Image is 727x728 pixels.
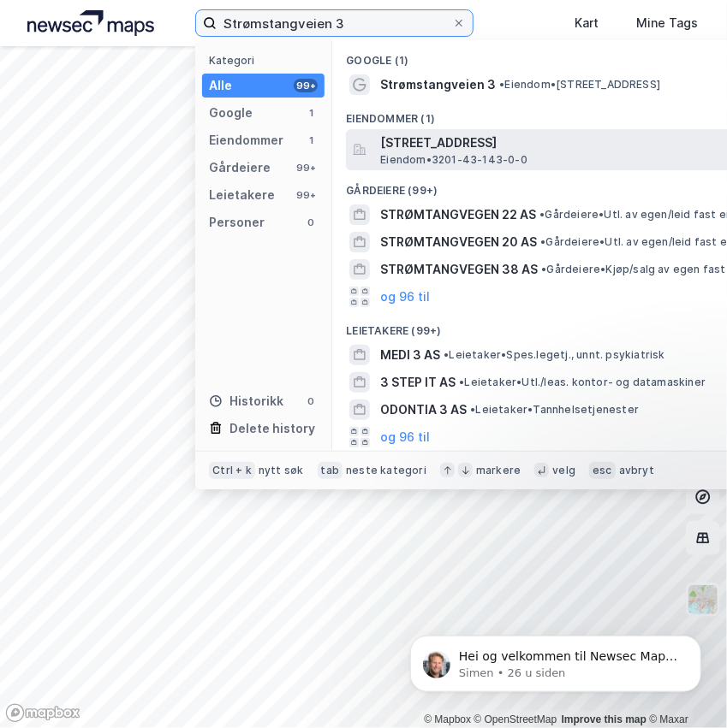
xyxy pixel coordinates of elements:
input: Søk på adresse, matrikkel, gårdeiere, leietakere eller personer [217,10,452,36]
div: Google [209,103,253,123]
span: MEDI 3 AS [380,345,440,365]
div: avbryt [619,464,654,477]
div: Delete history [229,418,315,439]
span: • [499,78,504,91]
div: Gårdeiere [209,157,271,178]
span: • [444,348,449,361]
div: Mine Tags [636,13,698,33]
span: Strømstangveien 3 [380,74,496,95]
span: • [459,376,464,388]
a: Mapbox [424,713,471,725]
a: Mapbox homepage [5,703,80,723]
a: OpenStreetMap [474,713,557,725]
span: STRØMTANGVEGEN 22 AS [380,204,536,225]
div: markere [476,464,521,477]
div: Leietakere [209,185,275,205]
span: Eiendom • 3201-43-143-0-0 [380,153,527,167]
button: og 96 til [380,287,430,307]
div: nytt søk [259,464,304,477]
div: Personer [209,212,265,233]
span: • [470,403,475,416]
div: 99+ [294,188,318,202]
img: Z [687,583,719,616]
div: tab [318,462,343,479]
span: Leietaker • Spes.legetj., unnt. psykiatrisk [444,348,664,362]
span: Eiendom • [STREET_ADDRESS] [499,78,660,92]
div: 0 [304,216,318,229]
img: logo.a4113a55bc3d86da70a041830d287a7e.svg [27,10,154,36]
span: • [541,263,546,275]
div: 0 [304,394,318,408]
div: neste kategori [346,464,426,477]
div: Eiendommer [209,130,283,151]
div: 1 [304,106,318,120]
span: STRØMTANGVEGEN 38 AS [380,259,538,280]
button: og 96 til [380,427,430,447]
span: Leietaker • Utl./leas. kontor- og datamaskiner [459,376,706,389]
div: 1 [304,133,318,147]
iframe: Intercom notifications melding [384,600,727,719]
div: Alle [209,75,232,96]
span: • [539,208,545,221]
div: esc [589,462,616,479]
div: Historikk [209,391,283,411]
span: ODONTIA 3 AS [380,400,467,420]
div: 99+ [294,79,318,92]
div: Kategori [209,54,325,67]
a: Improve this map [562,713,647,725]
div: 99+ [294,161,318,175]
div: Kart [575,13,599,33]
div: Ctrl + k [209,462,255,479]
span: 3 STEP IT AS [380,372,456,393]
span: STRØMTANGVEGEN 20 AS [380,232,537,252]
span: Leietaker • Tannhelsetjenester [470,403,639,417]
span: • [540,235,545,248]
div: velg [552,464,575,477]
